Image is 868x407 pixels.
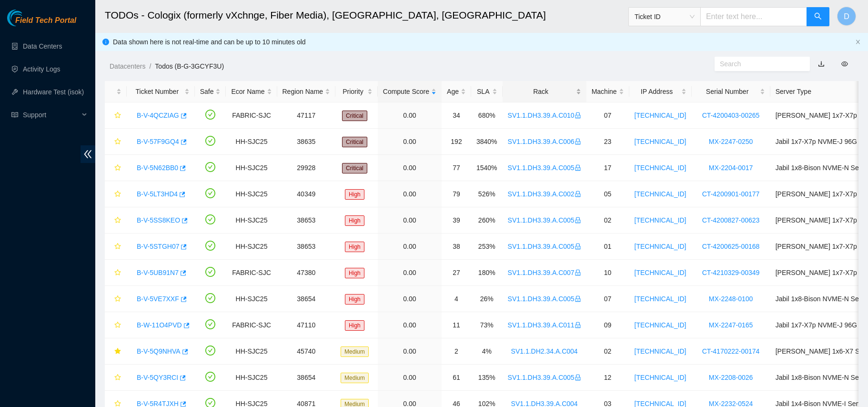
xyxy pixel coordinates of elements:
span: star [114,164,121,172]
span: Critical [342,163,367,173]
span: read [11,112,18,118]
span: star [114,348,121,356]
td: 0.00 [378,365,442,391]
span: High [345,320,364,331]
td: 34 [442,102,471,129]
a: [TECHNICAL_ID] [635,216,686,224]
td: 23 [586,129,629,155]
td: 77 [442,155,471,181]
td: HH-SJC25 [226,181,277,207]
span: check-circle [205,319,215,329]
img: Akamai Technologies [7,10,48,26]
span: star [114,374,121,382]
td: 192 [442,129,471,155]
td: 0.00 [378,260,442,286]
a: CT-4210329-00349 [702,269,760,276]
a: SV1.1.DH3.39.A.C007lock [508,269,581,276]
a: B-V-4QCZIAG [137,112,179,119]
span: search [814,12,822,21]
td: 09 [586,312,629,338]
td: 45740 [277,338,336,365]
td: 61 [442,365,471,391]
span: High [345,215,364,226]
td: 0.00 [378,129,442,155]
span: Field Tech Portal [15,16,76,25]
a: CT-4170222-00174 [702,347,760,355]
a: MX-2247-0250 [709,138,753,145]
button: D [837,7,856,26]
td: 680% [471,102,503,129]
a: B-V-5N62BB0 [137,164,178,172]
a: Hardware Test (isok) [23,88,84,96]
a: SV1.1.DH3.39.A.C006lock [508,138,581,145]
span: lock [575,322,581,328]
span: lock [575,112,581,119]
button: star [110,291,121,306]
span: close [855,39,861,45]
span: star [114,138,121,146]
span: check-circle [205,162,215,172]
a: [TECHNICAL_ID] [635,112,686,119]
td: 0.00 [378,312,442,338]
span: lock [575,374,581,381]
td: 79 [442,181,471,207]
td: HH-SJC25 [226,286,277,312]
span: star [114,243,121,251]
a: MX-2247-0165 [709,321,753,329]
span: Critical [342,137,367,147]
a: B-V-5UB91N7 [137,269,179,276]
span: star [114,112,121,120]
td: 0.00 [378,207,442,234]
a: B-W-11O4PVD [137,321,182,329]
a: [TECHNICAL_ID] [635,295,686,303]
td: HH-SJC25 [226,338,277,365]
a: Akamai TechnologiesField Tech Portal [7,17,76,30]
td: 17 [586,155,629,181]
td: 47117 [277,102,336,129]
td: 01 [586,234,629,260]
td: 38653 [277,207,336,234]
td: 02 [586,338,629,365]
span: / [149,62,151,70]
a: [TECHNICAL_ID] [635,374,686,381]
span: check-circle [205,267,215,277]
a: [TECHNICAL_ID] [635,190,686,198]
span: Ticket ID [635,10,695,24]
td: 07 [586,286,629,312]
td: 38 [442,234,471,260]
button: star [110,186,121,202]
a: SV1.1.DH2.34.A.C004 [511,347,578,355]
span: star [114,322,121,329]
button: star [110,134,121,149]
td: FABRIC-SJC [226,102,277,129]
td: 07 [586,102,629,129]
span: lock [575,243,581,250]
a: SV1.1.DH3.39.A.C011lock [508,321,581,329]
td: 02 [586,207,629,234]
td: 0.00 [378,155,442,181]
a: SV1.1.DH3.39.A.C005lock [508,295,581,303]
a: CT-4200827-00623 [702,216,760,224]
a: CT-4200901-00177 [702,190,760,198]
button: star [110,108,121,123]
span: D [844,10,849,22]
button: star [110,317,121,333]
span: High [345,242,364,252]
td: 40349 [277,181,336,207]
td: 47110 [277,312,336,338]
span: check-circle [205,136,215,146]
a: [TECHNICAL_ID] [635,138,686,145]
td: 38653 [277,234,336,260]
td: 0.00 [378,234,442,260]
span: Medium [341,373,369,383]
a: SV1.1.DH3.39.A.C002lock [508,190,581,198]
span: check-circle [205,214,215,224]
button: star [110,370,121,385]
a: [TECHNICAL_ID] [635,243,686,250]
a: B-V-5Q9NHVA [137,347,181,355]
a: B-V-5LT3HD4 [137,190,178,198]
td: 39 [442,207,471,234]
a: Data Centers [23,42,62,50]
a: B-V-57F9GQ4 [137,138,179,145]
a: [TECHNICAL_ID] [635,321,686,329]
